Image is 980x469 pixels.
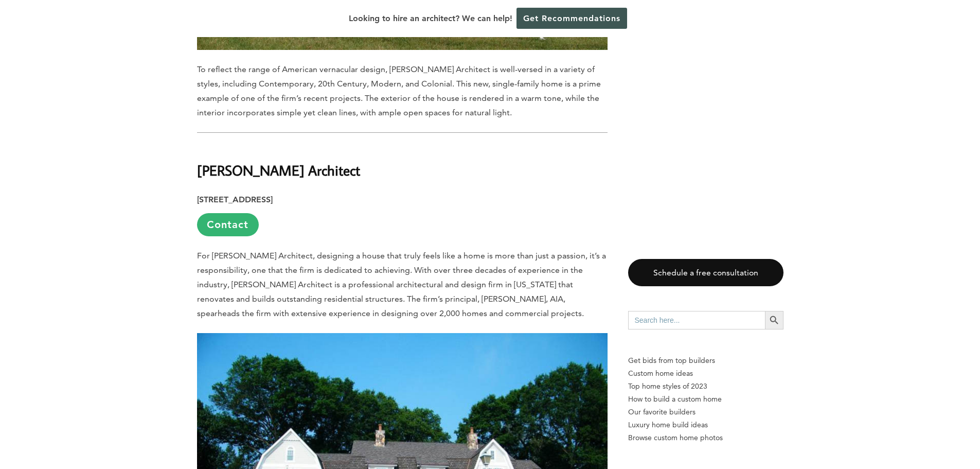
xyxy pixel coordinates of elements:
[197,64,601,117] span: To reflect the range of American vernacular design, [PERSON_NAME] Architect is well-versed in a v...
[628,406,783,419] a: Our favorite builders
[197,213,259,236] a: Contact
[782,395,968,457] iframe: Drift Widget Chat Controller
[769,315,780,326] svg: Search
[628,367,783,380] a: Custom home ideas
[628,380,783,393] a: Top home styles of 2023
[628,431,783,444] a: Browse custom home photos
[628,354,783,367] p: Get bids from top builders
[197,251,606,318] span: For [PERSON_NAME] Architect, designing a house that truly feels like a home is more than just a p...
[197,161,360,179] b: [PERSON_NAME] Architect
[628,393,783,406] a: How to build a custom home
[628,419,783,431] a: Luxury home build ideas
[516,8,627,29] a: Get Recommendations
[197,195,273,204] strong: [STREET_ADDRESS]
[628,259,783,286] a: Schedule a free consultation
[628,311,765,329] input: Search here...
